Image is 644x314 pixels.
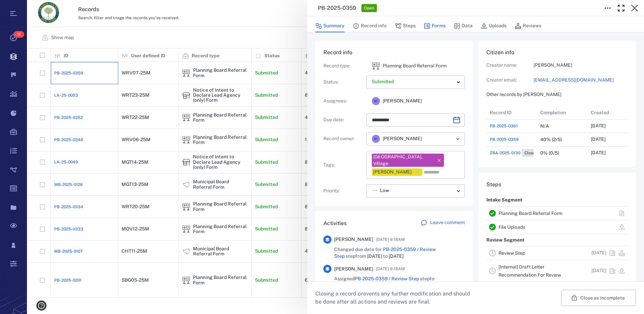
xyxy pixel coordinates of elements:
[490,103,512,122] div: Record ID
[478,40,636,172] div: Citizen infoCreator name:[PERSON_NAME]Creator email:[EMAIL_ADDRESS][DOMAIN_NAME]Other records by ...
[540,124,549,129] div: N/A
[561,290,636,306] button: Close as incomplete
[523,150,539,156] span: Closed
[334,247,436,259] a: PB-2025-0359 / Review Step
[373,169,412,176] div: [PERSON_NAME]
[490,149,540,157] a: ZBA-2025-0130Closed
[591,268,606,274] p: [DATE]
[372,78,454,85] p: Submitted
[490,123,518,129] a: PB-2025-0361
[323,98,364,104] p: Assignees :
[334,246,465,259] span: Changed due date for step from to
[395,20,416,32] button: Steps
[486,234,524,246] p: Review Segment
[15,5,29,11] span: Help
[383,98,422,104] span: [PERSON_NAME]
[323,63,364,69] p: Record type :
[453,134,462,144] button: Open
[534,77,628,84] a: [EMAIL_ADDRESS][DOMAIN_NAME]
[486,62,534,69] p: Creator name:
[380,187,389,194] span: Low
[424,20,446,32] button: Forms
[334,266,373,273] span: [PERSON_NAME]
[614,1,628,15] button: Toggle Fullscreen
[486,194,522,206] p: Intake Segment
[591,250,606,256] p: [DATE]
[490,136,519,143] a: PB-2025-0359
[323,117,364,123] p: Due date :
[355,276,419,281] a: PB-2025-0359 / Review Step
[421,219,465,227] a: Leave comment
[334,236,373,243] span: [PERSON_NAME]
[376,235,405,244] span: [DATE] 9:18AM
[486,91,628,98] p: Other records by [PERSON_NAME]
[315,40,473,211] div: Record infoRecord type:icon Planning Board Referral FormPlanning Board Referral FormStatus:Assign...
[373,154,433,167] div: [GEOGRAPHIC_DATA], Village
[591,103,609,122] div: Created
[498,264,561,278] a: [Internal] Draft Letter Recommendation For Review
[591,150,606,156] p: [DATE]
[450,113,463,127] button: Choose date, selected date is Oct 23, 2025
[537,106,587,119] div: Completion
[323,219,347,227] h6: Activities
[478,172,636,309] div: StepsIntake SegmentPlanning Board Referral FormFile UploadsReview SegmentReview Step[DATE][Intern...
[383,135,422,142] span: [PERSON_NAME]
[587,106,638,119] div: Created
[540,103,566,122] div: Completion
[389,253,404,259] span: [DATE]
[363,5,376,11] span: Open
[601,1,614,15] button: Toggle to Edit Boxes
[498,224,525,230] a: File Uploads
[318,4,356,12] h3: PB-2025-0359
[515,20,541,32] button: Reviews
[376,265,405,273] span: [DATE] 9:18AM
[628,1,641,15] button: Close
[481,20,507,32] button: Uploads
[498,250,525,256] a: Review Step
[591,123,606,129] p: [DATE]
[334,276,434,282] span: Assigned step to
[540,137,562,142] div: 40% (2/5)
[490,150,520,156] span: ZBA-2025-0130
[372,97,380,105] div: M T
[323,188,364,194] p: Priority :
[486,181,628,189] h6: Steps
[353,20,387,32] button: Record info
[534,62,628,69] p: [PERSON_NAME]
[486,49,628,57] h6: Citizen info
[383,63,447,69] p: Planning Board Referral Form
[367,253,382,259] span: [DATE]
[323,135,364,142] p: Record owner :
[454,20,473,32] button: Data
[372,135,380,143] div: M T
[323,49,465,57] h6: Record info
[13,31,24,38] span: 11
[372,62,380,70] img: icon Planning Board Referral Form
[486,106,537,119] div: Record ID
[372,62,380,70] div: Planning Board Referral Form
[315,290,476,306] p: Closing a record prevents any further modification and should be done after all actions and revie...
[323,79,364,86] p: Status :
[591,136,606,143] p: [DATE]
[498,211,562,216] a: Planning Board Referral Form
[540,151,559,156] div: 0% (0/5)
[430,219,465,226] p: Leave comment
[323,162,364,168] p: Tags :
[315,20,345,32] button: Summary
[486,77,534,84] p: Creator email:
